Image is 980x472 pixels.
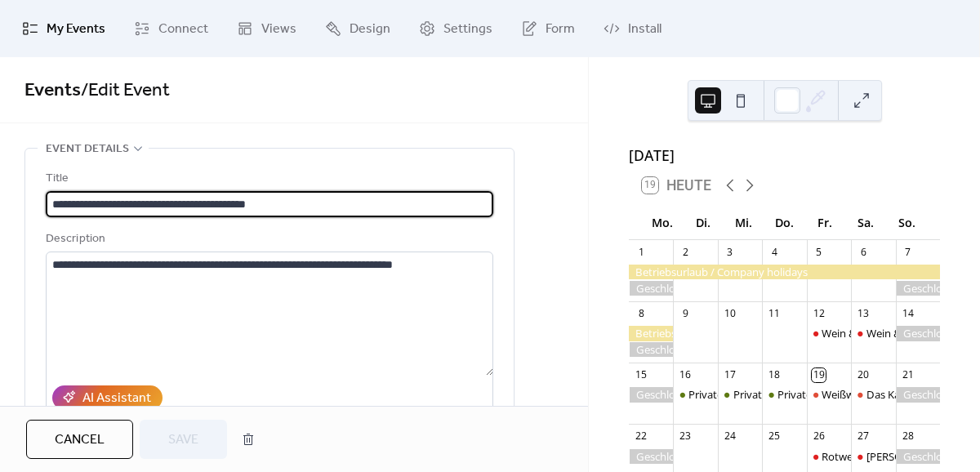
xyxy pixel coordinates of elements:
button: Cancel [26,420,133,459]
div: Geschlossen / Closed [896,326,940,341]
div: Wein & Käse: ein erstklassiges Vergnügen [807,326,851,341]
div: 16 [679,368,693,382]
div: 3 [723,245,737,259]
div: 22 [635,430,648,443]
div: Betriebsurlaub / Company holidays [629,265,940,279]
span: / Edit Event [81,73,170,109]
span: My Events [47,20,105,39]
button: AI Assistant [52,385,163,410]
span: Form [546,20,575,39]
div: 27 [857,430,871,443]
div: 13 [857,307,871,321]
div: 17 [723,368,737,382]
a: Install [591,7,674,51]
div: Private Weinprobe [718,387,762,402]
span: Views [261,20,296,39]
div: Geschlossen / Closed [629,449,673,464]
span: Install [628,20,661,39]
a: Form [509,7,587,51]
div: 7 [901,245,915,259]
a: Views [225,7,309,51]
div: 18 [768,368,782,382]
div: 21 [901,368,915,382]
div: 26 [812,430,826,443]
a: Events [24,73,81,109]
a: Connect [122,7,220,51]
div: So. [886,206,927,239]
div: Geschlossen / Closed [629,387,673,402]
div: Mi. [724,206,764,239]
div: Di. [683,206,724,239]
span: Event details [46,140,129,159]
div: 14 [901,307,915,321]
a: Design [313,7,403,51]
div: Geschlossen / Closed [896,281,940,296]
div: 10 [723,307,737,321]
div: 28 [901,430,915,443]
div: 11 [768,307,782,321]
div: 24 [723,430,737,443]
div: Geschlossen / Closed [896,449,940,464]
div: Weißwein-Exkursion: das kleine 1x1 der Rebsorten [807,387,851,402]
div: Geschlossen / Closed [896,387,940,402]
div: Fr. [804,206,845,239]
span: Cancel [55,430,105,450]
div: Do. [764,206,805,239]
div: 2 [679,245,693,259]
span: Connect [158,20,208,39]
div: Private Weinprobe [762,387,806,402]
div: 5 [812,245,826,259]
div: 12 [812,307,826,321]
div: Betriebsurlaub / Company holidays [629,326,673,341]
div: Geschlossen / Closed [629,342,673,357]
div: 25 [768,430,782,443]
div: 6 [857,245,871,259]
div: 9 [679,307,693,321]
div: Private Weinprobe [733,387,824,402]
div: Wein & Käse: ein erstklassiges Vergnügen [851,326,895,341]
span: Design [350,20,390,39]
div: Das Kap der guten Weine: Südafrika im Überblick [851,387,895,402]
div: Rotwein-Exkursion: das kleine 1x1 der Rebsorten [807,449,851,464]
div: 20 [857,368,871,382]
div: Description [46,229,490,249]
div: 1 [635,245,648,259]
a: Settings [407,7,505,51]
div: 8 [635,307,648,321]
div: 23 [679,430,693,443]
div: Mo. [642,206,683,239]
div: Geschlossen / Closed [629,281,673,296]
div: Sa. [845,206,886,239]
div: 4 [768,245,782,259]
div: Wein trifft Schokolade: ein verführerisches Duo [851,449,895,464]
div: Private Weinprobe [688,387,779,402]
div: Private Weinprobe [777,387,868,402]
div: 19 [812,368,826,382]
div: [DATE] [629,145,940,166]
div: Title [46,169,490,189]
a: My Events [10,7,118,51]
div: Private Weinprobe [673,387,717,402]
div: AI Assistant [82,389,151,408]
div: 15 [635,368,648,382]
span: Settings [443,20,492,39]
